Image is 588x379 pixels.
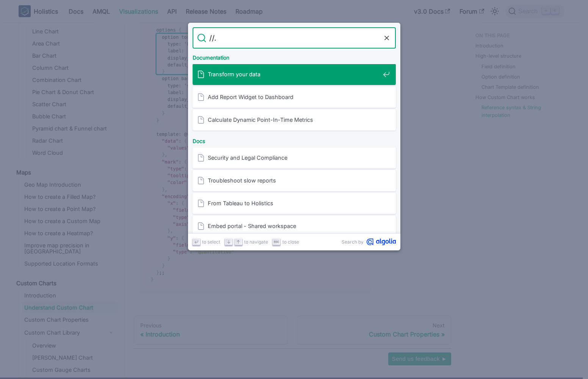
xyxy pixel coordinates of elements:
[208,116,380,123] span: Calculate Dynamic Point-In-Time Metrics
[193,109,396,131] a: Calculate Dynamic Point-In-Time Metrics
[382,33,391,42] button: Clear the query
[202,238,220,245] span: to select
[208,71,380,78] span: Transform your data
[193,193,396,214] a: From Tableau to Holistics
[282,238,299,245] span: to close
[226,239,232,245] svg: Arrow down
[193,239,199,245] svg: Enter key
[206,27,382,49] input: Search docs
[193,64,396,85] a: Transform your data
[367,238,396,245] svg: Algolia
[235,239,241,245] svg: Arrow up
[208,200,380,207] span: From Tableau to Holistics
[193,170,396,191] a: Troubleshoot slow reports
[342,238,396,245] a: Search byAlgolia
[191,49,397,64] div: Documentation
[244,238,268,245] span: to navigate
[208,154,380,161] span: Security and Legal Compliance
[208,93,380,101] span: Add Report Widget to Dashboard
[208,222,380,230] span: Embed portal - Shared workspace
[193,86,396,108] a: Add Report Widget to Dashboard
[193,147,396,168] a: Security and Legal Compliance
[191,132,397,147] div: Docs
[342,238,364,245] span: Search by
[193,215,396,237] a: Embed portal - Shared workspace
[208,177,380,184] span: Troubleshoot slow reports
[274,239,279,245] svg: Escape key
